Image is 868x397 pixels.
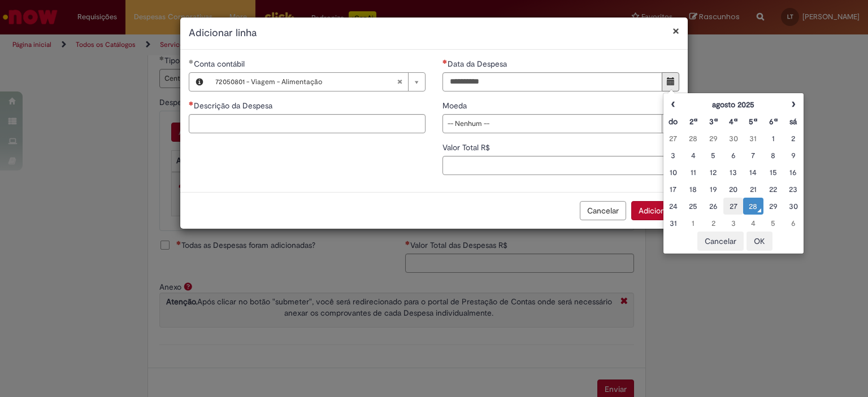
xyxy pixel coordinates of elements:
span: -- Nenhum -- [448,115,656,133]
th: Segunda-feira [683,113,703,130]
span: Descrição da Despesa [194,101,275,111]
span: Valor Total R$ [442,142,492,152]
th: Quinta-feira [743,113,763,130]
div: 31 July 2025 Thursday [746,133,760,144]
div: 28 July 2025 Monday [686,133,700,144]
a: 72050801 - Viagem - AlimentaçãoLimpar campo Conta contábil [210,73,425,91]
button: Fechar modal [672,25,679,37]
div: 18 August 2025 Monday [686,184,700,195]
span: Moeda [442,101,469,111]
span: Data da Despesa [448,59,509,69]
input: Descrição da Despesa [189,114,426,133]
button: Adicionar [631,201,679,220]
th: Terça-feira [703,113,723,130]
abbr: Limpar campo Conta contábil [391,73,408,91]
span: Necessários [442,59,448,64]
div: 20 August 2025 Wednesday [726,184,740,195]
th: Próximo mês [783,96,803,113]
div: 04 August 2025 Monday [686,150,700,161]
div: 06 September 2025 Saturday [786,217,800,229]
span: Necessários - Conta contábil [194,59,247,69]
div: 10 August 2025 Sunday [666,167,680,178]
div: Escolher data [663,93,804,254]
input: Data da Despesa [442,72,662,91]
div: 23 August 2025 Saturday [786,184,800,195]
div: 17 August 2025 Sunday [666,184,680,195]
div: 25 August 2025 Monday [686,200,700,212]
div: 26 August 2025 Tuesday [706,200,720,212]
div: 29 July 2025 Tuesday [706,133,720,144]
th: Quarta-feira [723,113,743,130]
div: 30 July 2025 Wednesday [726,133,740,144]
span: Obrigatório Preenchido [189,59,194,64]
div: 08 August 2025 Friday [766,150,780,161]
th: Mês anterior [663,96,683,113]
th: Sexta-feira [763,113,783,130]
div: 05 September 2025 Friday [766,217,780,229]
button: Conta contábil, Visualizar este registro 72050801 - Viagem - Alimentação [189,73,210,91]
th: Sábado [783,113,803,130]
div: 21 August 2025 Thursday [746,184,760,195]
h2: Adicionar linha [189,26,679,41]
span: Necessários [189,101,194,106]
div: 14 August 2025 Thursday [746,167,760,178]
input: Valor Total R$ [442,156,679,175]
div: 15 August 2025 Friday [766,167,780,178]
div: 02 September 2025 Tuesday [706,217,720,229]
div: 24 August 2025 Sunday [666,200,680,212]
div: 09 August 2025 Saturday [786,150,800,161]
div: 11 August 2025 Monday [686,167,700,178]
div: 29 August 2025 Friday [766,200,780,212]
div: 19 August 2025 Tuesday [706,184,720,195]
div: 30 August 2025 Saturday [786,200,800,212]
th: agosto 2025. Alternar mês [683,96,783,113]
div: 03 August 2025 Sunday [666,150,680,161]
div: 27 August 2025 Wednesday [726,200,740,212]
div: 02 August 2025 Saturday [786,133,800,144]
div: 06 August 2025 Wednesday [726,150,740,161]
div: O seletor de data foi aberto.28 August 2025 Thursday [746,200,760,212]
div: 22 August 2025 Friday [766,184,780,195]
div: 03 September 2025 Wednesday [726,217,740,229]
span: 72050801 - Viagem - Alimentação [215,73,397,91]
div: 01 September 2025 Monday [686,217,700,229]
button: Cancelar [697,232,744,251]
button: OK [747,232,772,251]
div: 04 September 2025 Thursday [746,217,760,229]
button: Cancelar [580,201,626,220]
div: 12 August 2025 Tuesday [706,167,720,178]
div: 27 July 2025 Sunday [666,133,680,144]
th: Domingo [663,113,683,130]
div: 13 August 2025 Wednesday [726,167,740,178]
div: 16 August 2025 Saturday [786,167,800,178]
div: 01 August 2025 Friday [766,133,780,144]
div: 05 August 2025 Tuesday [706,150,720,161]
div: 07 August 2025 Thursday [746,150,760,161]
div: 31 August 2025 Sunday [666,217,680,229]
button: Mostrar calendário para Data da Despesa [662,72,679,91]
